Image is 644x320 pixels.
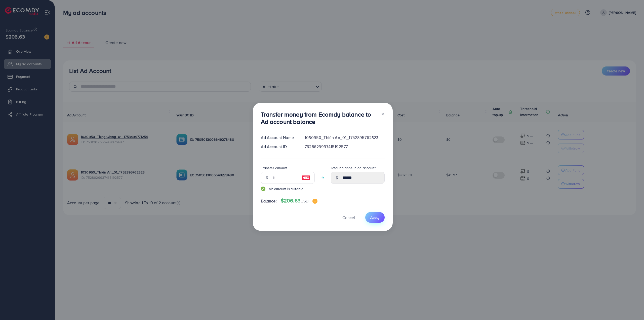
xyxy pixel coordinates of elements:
[331,165,376,170] label: Total balance in ad account
[257,144,301,150] div: Ad Account ID
[301,175,310,181] img: image
[312,199,317,204] img: image
[281,198,318,204] h4: $206.63
[623,297,640,316] iframe: Chat
[261,165,287,170] label: Transfer amount
[365,212,385,223] button: Apply
[261,111,377,125] h3: Transfer money from Ecomdy balance to Ad account balance
[342,215,355,220] span: Cancel
[336,212,361,223] button: Cancel
[301,198,308,204] span: USD
[370,215,380,220] span: Apply
[257,135,301,140] div: Ad Account Name
[261,187,265,191] img: guide
[261,198,277,204] span: Balance:
[261,186,315,191] small: This amount is suitable
[301,135,388,140] div: 1030950_Thiên An_01_1752895762323
[301,144,388,150] div: 7528629937415192577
